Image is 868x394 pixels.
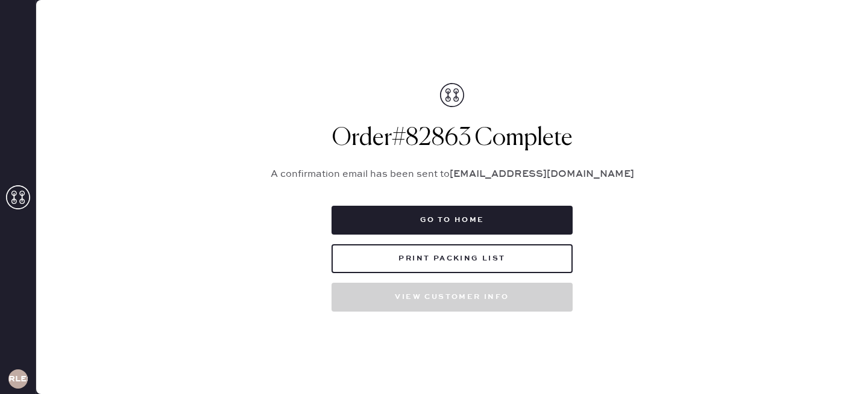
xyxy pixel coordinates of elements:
button: Go to home [332,206,573,235]
iframe: Front Chat [811,340,863,392]
p: A confirmation email has been sent to [256,167,648,182]
strong: [EMAIL_ADDRESS][DOMAIN_NAME] [450,168,634,180]
button: Print Packing List [332,244,573,273]
button: View customer info [332,283,573,312]
h3: RLESA [8,375,28,383]
h1: Order # 82863 Complete [256,124,648,153]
